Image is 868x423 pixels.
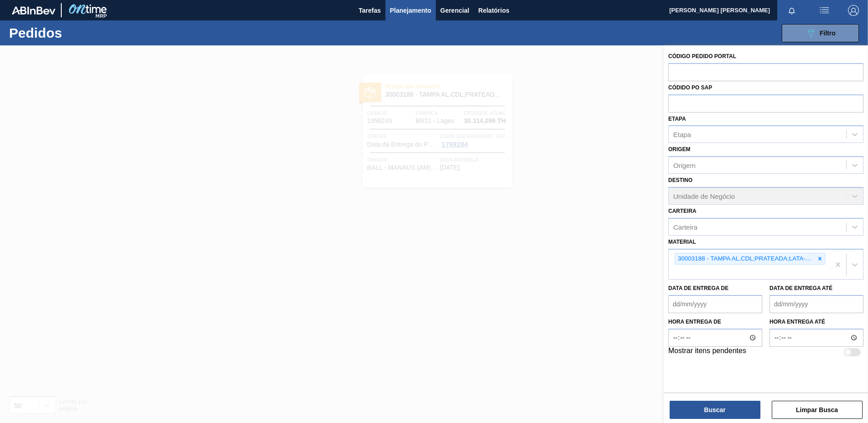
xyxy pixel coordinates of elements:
[769,285,833,291] label: Data de Entrega até
[390,5,431,16] span: Planejamento
[668,84,712,91] label: Códido PO SAP
[820,30,836,37] span: Filtro
[668,146,690,152] label: Origem
[668,177,692,183] label: Destino
[673,223,697,231] div: Carteira
[668,208,696,214] label: Carteira
[440,5,469,16] span: Gerencial
[769,295,863,313] input: dd/mm/yyyy
[668,285,729,291] label: Data de Entrega de
[478,5,509,16] span: Relatórios
[359,5,381,16] span: Tarefas
[782,24,859,42] button: Filtro
[668,295,762,313] input: dd/mm/yyyy
[668,347,746,358] label: Mostrar itens pendentes
[777,4,806,17] button: Notificações
[673,131,691,138] div: Etapa
[12,6,55,15] img: TNhmsLtSVTkK8tSr43FrP2fwEKptu5GPRR3wAAAABJRU5ErkJggg==
[675,253,815,265] div: 30003188 - TAMPA AL.CDL;PRATEADA;LATA-AUTOMATICA;
[9,28,145,38] h1: Pedidos
[668,53,736,59] label: Código Pedido Portal
[819,5,830,16] img: userActions
[673,162,695,169] div: Origem
[848,5,859,16] img: Logout
[769,315,863,329] label: Hora entrega até
[668,315,762,329] label: Hora entrega de
[668,239,696,245] label: Material
[668,116,686,122] label: Etapa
